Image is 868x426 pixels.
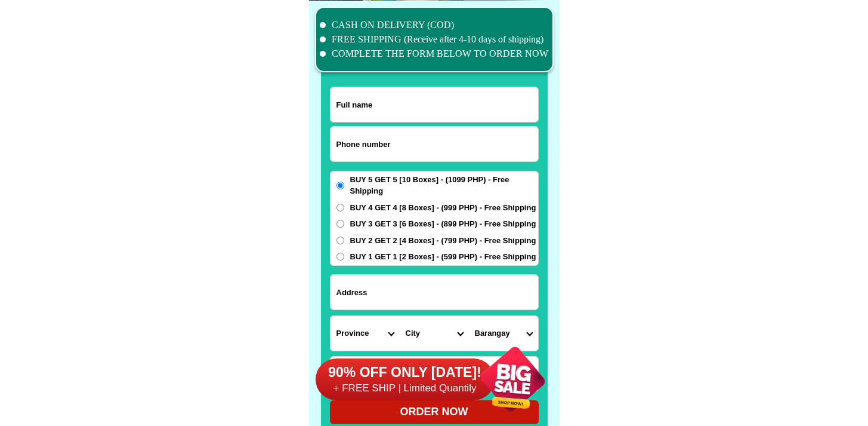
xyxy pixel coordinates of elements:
li: COMPLETE THE FORM BELOW TO ORDER NOW [320,47,549,61]
input: BUY 3 GET 3 [6 Boxes] - (899 PHP) - Free Shipping [336,220,344,228]
span: BUY 1 GET 1 [2 Boxes] - (599 PHP) - Free Shipping [350,251,536,263]
input: Input address [330,275,538,309]
li: CASH ON DELIVERY (COD) [320,18,549,32]
input: Input phone_number [330,127,538,161]
span: BUY 3 GET 3 [6 Boxes] - (899 PHP) - Free Shipping [350,218,536,230]
input: Input full_name [330,87,538,122]
select: Select district [400,316,469,351]
input: BUY 2 GET 2 [4 Boxes] - (799 PHP) - Free Shipping [336,237,344,244]
input: BUY 4 GET 4 [8 Boxes] - (999 PHP) - Free Shipping [336,204,344,212]
input: BUY 5 GET 5 [10 Boxes] - (1099 PHP) - Free Shipping [336,182,344,189]
li: FREE SHIPPING (Receive after 4-10 days of shipping) [320,32,549,47]
span: BUY 4 GET 4 [8 Boxes] - (999 PHP) - Free Shipping [350,202,536,214]
h6: 90% OFF ONLY [DATE]! [316,364,495,382]
select: Select commune [469,316,538,351]
input: BUY 1 GET 1 [2 Boxes] - (599 PHP) - Free Shipping [336,253,344,260]
h6: + FREE SHIP | Limited Quantily [316,382,495,395]
span: BUY 2 GET 2 [4 Boxes] - (799 PHP) - Free Shipping [350,235,536,247]
span: BUY 5 GET 5 [10 Boxes] - (1099 PHP) - Free Shipping [350,174,538,197]
select: Select province [330,316,400,351]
